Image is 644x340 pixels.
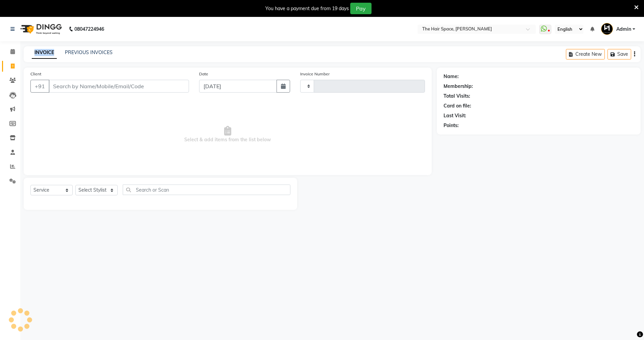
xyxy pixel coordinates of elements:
[32,47,57,59] a: INVOICE
[17,20,64,39] img: logo
[350,3,372,14] button: Pay
[65,49,113,55] a: PREVIOUS INVOICES
[607,49,631,59] button: Save
[444,83,473,90] div: Membership:
[444,102,471,110] div: Card on file:
[49,80,189,93] input: Search by Name/Mobile/Email/Code
[601,23,613,35] img: Admin
[199,71,208,77] label: Date
[444,93,470,100] div: Total Visits:
[30,101,425,168] span: Select & add items from the list below
[444,112,466,119] div: Last Visit:
[444,122,459,129] div: Points:
[265,5,349,12] div: You have a payment due from 19 days
[30,80,49,93] button: +91
[300,71,330,77] label: Invoice Number
[74,20,104,39] b: 08047224946
[30,71,41,77] label: Client
[444,73,459,80] div: Name:
[566,49,605,59] button: Create New
[123,185,290,195] input: Search or Scan
[616,26,631,33] span: Admin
